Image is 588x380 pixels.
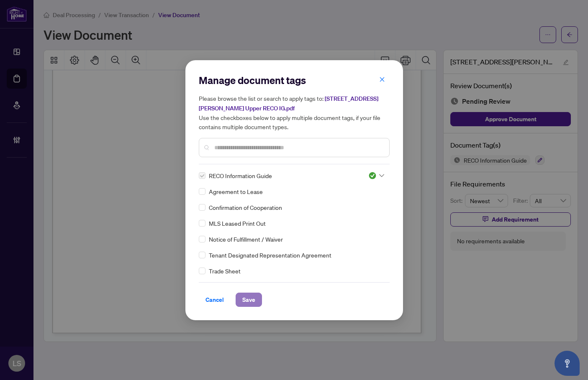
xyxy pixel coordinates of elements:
img: status [368,171,377,180]
span: close [379,77,385,82]
button: Open asap [555,351,580,376]
span: Agreement to Lease [209,187,263,196]
span: Confirmation of Cooperation [209,203,282,212]
h2: Manage document tags [199,74,390,87]
span: Trade Sheet [209,266,241,275]
span: [STREET_ADDRESS][PERSON_NAME] Upper RECO IG.pdf [199,95,378,112]
button: Cancel [199,293,231,307]
span: Save [242,293,255,306]
span: Cancel [205,293,224,306]
span: Approved [368,171,384,180]
span: Tenant Designated Representation Agreement [209,250,331,260]
button: Save [236,293,262,307]
span: RECO Information Guide [209,171,272,180]
span: MLS Leased Print Out [209,219,266,228]
span: Notice of Fulfillment / Waiver [209,235,283,244]
h5: Please browse the list or search to apply tags to: Use the checkboxes below to apply multiple doc... [199,94,390,131]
